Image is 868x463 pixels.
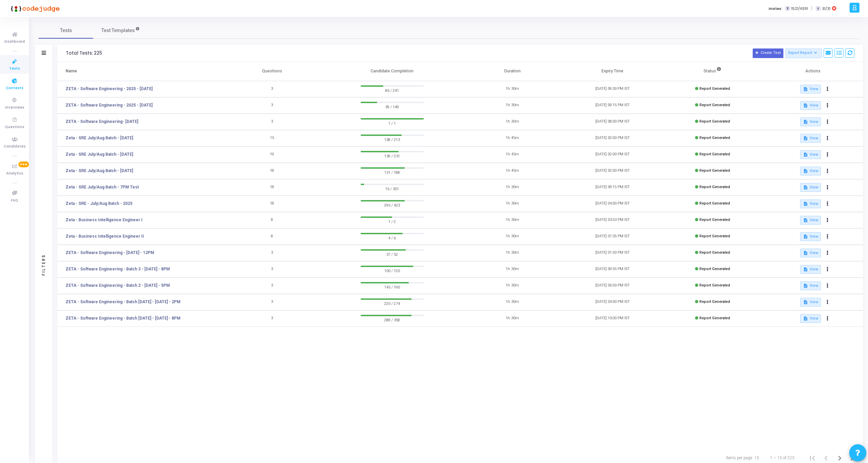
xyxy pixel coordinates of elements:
td: 8 [222,228,322,245]
button: View [800,314,821,323]
td: 18 [222,163,322,179]
span: Report Generated [699,152,730,156]
td: [DATE] 10:00 PM IST [563,310,663,327]
td: 1h 30m [462,294,562,310]
td: [DATE] 09:15 PM IST [563,179,663,196]
button: View [800,281,821,290]
div: 1 – 15 of 225 [770,455,795,461]
a: Zeta - SRE July/Aug Batch - [DATE] [66,135,133,141]
mat-icon: description [803,120,808,124]
span: Contests [6,85,23,91]
button: View [800,232,821,241]
span: Report Generated [699,250,730,255]
td: 1h 45m [462,146,562,163]
span: | [811,5,812,12]
td: 1h 30m [462,179,562,196]
button: View [800,101,821,110]
button: View [800,85,821,94]
td: 19 [222,146,322,163]
button: View [800,134,821,143]
span: Report Generated [699,103,730,107]
span: Report Generated [699,316,730,320]
td: 1h 30m [462,81,562,97]
th: Name [57,62,222,81]
mat-icon: description [803,218,808,223]
mat-icon: description [803,267,808,272]
span: 4 / 6 [361,234,424,241]
button: View [800,199,821,208]
a: Zeta - Business Intelligence Engineer I [66,217,143,223]
th: Actions [763,62,863,81]
td: [DATE] 01:50 PM IST [563,245,663,261]
a: Zeta - SRE - July/Aug Batch - 2025 [66,200,132,207]
span: 100 / 120 [361,267,424,274]
span: 39 / 149 [361,103,424,110]
td: 1h 30m [462,278,562,294]
span: FAQ [11,198,18,204]
td: [DATE] 03:53 PM IST [563,212,663,228]
mat-icon: description [803,234,808,239]
td: [DATE] 09:15 PM IST [563,97,663,114]
th: Duration [462,62,562,81]
td: 1h 30m [462,212,562,228]
mat-icon: description [803,316,808,321]
button: View [800,265,821,274]
td: 18 [222,196,322,212]
span: 220 / 274 [361,300,424,307]
mat-icon: description [803,185,808,190]
button: View [800,183,821,192]
label: Invites: [769,6,782,12]
td: 1h 30m [462,310,562,327]
a: Zeta - Business Intelligence Engineer II [66,233,144,239]
td: 8 [222,212,322,228]
span: Candidates [4,144,26,150]
button: View [800,298,821,307]
span: Report Generated [699,86,730,91]
span: 145 / 190 [361,283,424,290]
mat-icon: description [803,169,808,173]
mat-icon: description [803,283,808,288]
span: Report Generated [699,185,730,189]
button: Create Test [753,48,783,58]
span: Report Generated [699,218,730,222]
span: 139 / 231 [361,152,424,159]
td: 3 [222,278,322,294]
span: Interviews [5,105,24,111]
td: 1h 30m [462,228,562,245]
span: T [785,6,790,11]
mat-icon: description [803,201,808,206]
td: 3 [222,245,322,261]
span: Report Generated [699,119,730,124]
th: Expiry Time [563,62,663,81]
span: 131 / 188 [361,169,424,176]
mat-icon: description [803,251,808,255]
td: 18 [222,179,322,196]
span: Report Generated [699,168,730,173]
td: 3 [222,81,322,97]
button: View [800,150,821,159]
a: ZETA - Software Engineering - Batch 3 - [DATE] - 8PM [66,266,170,272]
span: 86 / 241 [361,87,424,94]
button: View [800,167,821,176]
span: I [816,6,820,11]
span: Tests [9,66,20,72]
th: Questions [222,62,322,81]
mat-icon: description [803,300,808,305]
td: 1h 30m [462,196,562,212]
span: 138 / 213 [361,136,424,143]
td: [DATE] 04:00 PM IST [563,196,663,212]
span: Report Generated [699,299,730,304]
mat-icon: description [803,103,808,108]
span: 31/31 [822,6,830,12]
span: Report Generated [699,234,730,238]
button: Export Report [785,48,822,58]
td: [DATE] 02:00 PM IST [563,130,663,146]
div: Total Tests: 225 [66,51,102,56]
td: 1h 30m [462,245,562,261]
td: [DATE] 01:35 PM IST [563,228,663,245]
div: Filters [41,227,47,302]
td: 3 [222,97,322,114]
a: Zeta - SRE July/Aug Batch - [DATE] [66,151,133,157]
span: 1 / 2 [361,218,424,225]
td: [DATE] 02:00 PM IST [563,146,663,163]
